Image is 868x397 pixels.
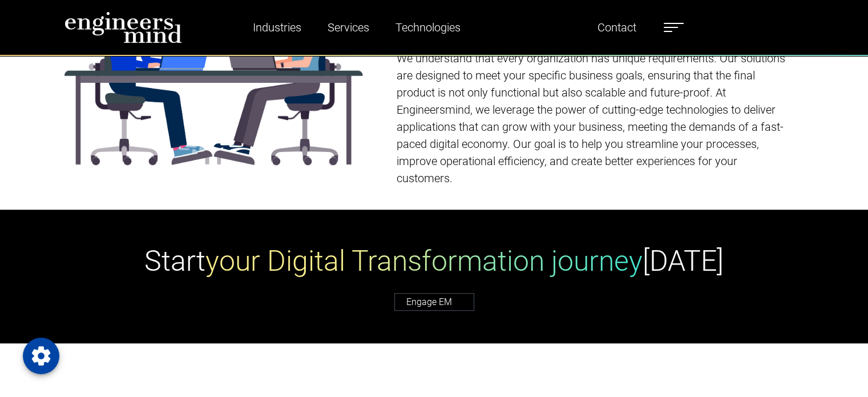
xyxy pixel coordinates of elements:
p: We understand that every organization has unique requirements. Our solutions are designed to meet... [397,50,786,187]
img: logo [64,11,182,43]
a: Services [323,14,374,41]
a: Industries [248,14,306,41]
span: your Digital Transformation journey [205,244,643,278]
a: Technologies [391,14,465,41]
a: Engage EM [394,293,474,311]
h1: Start [DATE] [144,244,724,278]
a: Contact [593,14,641,41]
